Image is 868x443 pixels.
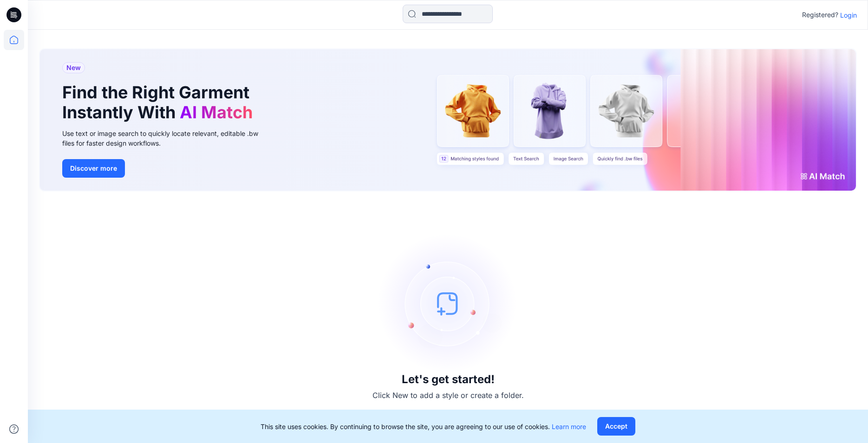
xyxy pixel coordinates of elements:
a: Learn more [552,423,586,430]
h1: Find the Right Garment Instantly With [62,83,257,122]
p: Click New to add a style or create a folder. [372,390,524,401]
p: Registered? [802,9,838,20]
h3: Let's get started! [402,373,495,386]
button: Accept [597,417,635,436]
div: Use text or image search to quickly locate relevant, editable .bw files for faster design workflows. [62,128,271,148]
p: Login [840,10,857,20]
span: New [66,62,81,73]
img: empty-state-image.svg [379,234,518,373]
p: This site uses cookies. By continuing to browse the site, you are agreeing to our use of cookies. [261,422,586,431]
button: Discover more [62,159,125,178]
span: AI Match [180,102,253,122]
